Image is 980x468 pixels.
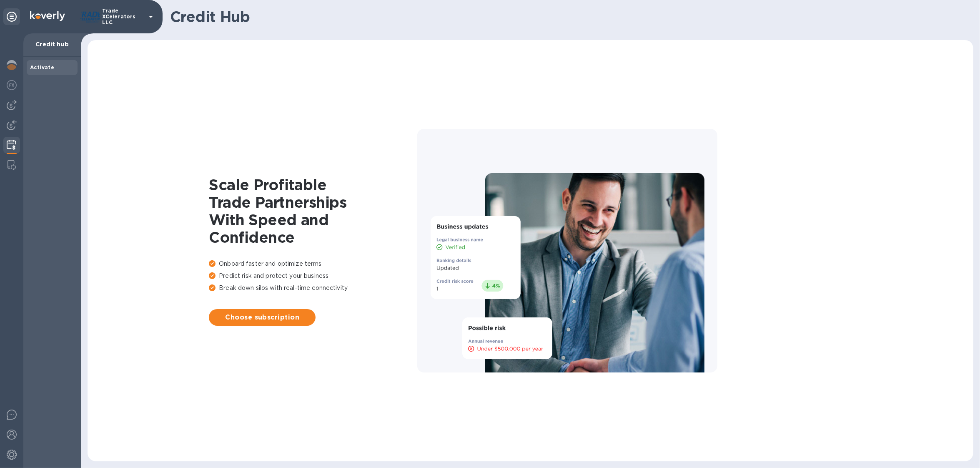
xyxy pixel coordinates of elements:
[3,8,20,25] div: Unpin categories
[102,8,144,25] p: Trade XCelerators LLC
[209,309,316,326] button: Choose subscription
[30,64,54,70] b: Activate
[30,40,74,48] p: Credit hub
[209,284,417,292] p: Break down silos with real-time connectivity
[209,272,417,280] p: Predict risk and protect your business
[7,140,16,150] img: Credit hub
[209,259,417,268] p: Onboard faster and optimize terms
[30,11,65,21] img: Logo
[209,176,417,246] h1: Scale Profitable Trade Partnerships With Speed and Confidence
[7,80,17,90] img: Foreign exchange
[216,312,309,322] span: Choose subscription
[170,8,967,25] h1: Credit Hub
